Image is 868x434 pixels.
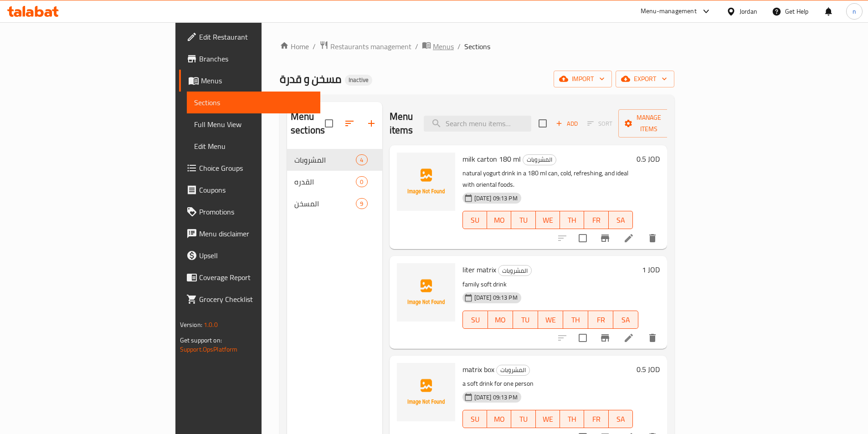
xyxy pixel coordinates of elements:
span: n [853,6,856,16]
button: SU [462,211,487,229]
span: Coverage Report [199,272,313,283]
span: Select section [533,114,552,133]
span: SA [612,214,629,227]
span: SU [467,214,483,227]
span: liter matrix [462,263,496,276]
span: 0 [356,178,367,186]
button: MO [487,211,511,229]
p: family soft drink [462,279,639,290]
img: matrix box [397,363,455,421]
div: المشروبات4 [287,149,382,171]
div: المشروبات [498,265,532,276]
h6: 1 JOD [642,263,660,276]
div: items [356,154,367,165]
span: FR [588,413,605,426]
button: FR [584,211,608,229]
button: import [554,71,612,87]
span: 4 [356,156,367,164]
span: Sort sections [339,112,360,134]
span: [DATE] 09:13 PM [471,194,521,203]
div: items [356,176,367,187]
div: Inactive [345,75,372,86]
button: WE [536,211,560,229]
button: export [616,71,674,87]
span: Branches [199,53,313,64]
a: Edit menu item [623,233,634,244]
input: search [424,116,531,132]
span: MO [491,214,508,227]
a: Restaurants management [319,41,411,52]
h2: Menu items [390,110,413,137]
nav: Menu sections [287,145,382,218]
button: Add [552,117,581,131]
span: TH [567,313,585,327]
button: SA [609,410,633,428]
p: a soft drink for one person [462,378,633,389]
span: milk carton 180 ml [462,152,521,166]
div: المسخن9 [287,193,382,214]
a: Edit Restaurant [179,26,320,48]
div: items [356,198,367,209]
span: WE [542,313,560,327]
a: Edit menu item [623,332,634,343]
span: المشروبات [294,154,356,165]
span: Version: [180,319,202,331]
a: Coverage Report [179,266,320,288]
button: Branch-specific-item [594,227,616,249]
span: WE [539,413,556,426]
button: TH [560,410,584,428]
span: Promotions [199,206,313,217]
div: المسخن [294,198,356,209]
span: Grocery Checklist [199,294,313,305]
span: Select section first [581,117,618,131]
span: Add [555,118,579,129]
div: Menu-management [641,6,697,17]
h6: 0.5 JOD [637,153,660,165]
a: Promotions [179,201,320,223]
span: Inactive [345,76,372,84]
span: Edit Menu [194,141,313,152]
span: Select all sections [319,114,339,133]
nav: breadcrumb [280,41,674,52]
span: Sections [194,97,313,108]
span: import [561,73,605,85]
span: TU [515,214,532,227]
button: TU [511,410,535,428]
span: Get support on: [180,334,222,346]
button: delete [642,227,663,249]
span: FR [592,313,610,327]
span: Add item [552,117,581,131]
button: TH [563,311,588,329]
a: Upsell [179,245,320,266]
h6: 0.5 JOD [637,363,660,376]
span: مسخن و قدرة [280,69,341,89]
button: Add section [360,112,382,134]
img: liter matrix [397,263,455,322]
button: FR [588,311,613,329]
span: Upsell [199,250,313,261]
span: Restaurants management [330,41,411,52]
span: Full Menu View [194,119,313,130]
a: Sections [187,92,320,113]
li: / [415,41,418,52]
p: natural yogurt drink in a 180 ml can, cold, refreshing, and ideal with oriental foods. [462,168,633,190]
button: delete [642,327,663,349]
a: Full Menu View [187,113,320,135]
a: Menu disclaimer [179,223,320,245]
button: WE [536,410,560,428]
a: Coupons [179,179,320,201]
span: SA [617,313,635,327]
div: Jordan [740,6,757,16]
span: SA [612,413,629,426]
span: TH [564,214,580,227]
img: milk carton 180 ml [397,153,455,211]
span: Menus [433,41,454,52]
span: Menu disclaimer [199,228,313,239]
span: TH [564,413,580,426]
span: matrix box [462,363,494,376]
button: FR [584,410,608,428]
a: Menus [179,70,320,92]
button: TU [513,311,538,329]
span: Select to update [573,328,592,347]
